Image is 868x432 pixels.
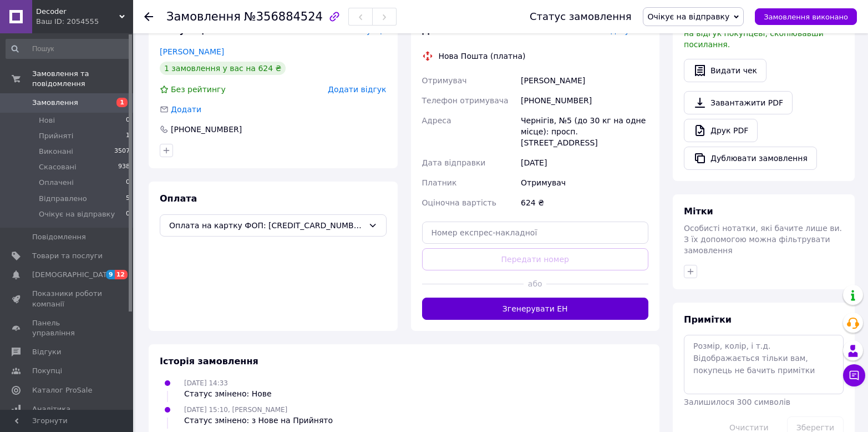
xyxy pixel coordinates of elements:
[422,96,509,105] span: Телефон отримувача
[126,115,130,125] span: 0
[843,364,865,386] button: Чат з покупцем
[519,153,651,173] div: [DATE]
[6,39,131,59] input: Пошук
[519,173,651,193] div: Отримувач
[114,147,130,157] span: 3507
[519,71,651,91] div: [PERSON_NAME]
[39,147,73,157] span: Виконані
[39,131,73,141] span: Прийняті
[422,178,457,187] span: Платник
[39,194,87,204] span: Відправлено
[32,69,133,89] span: Замовлення та повідомлення
[244,10,323,23] span: №356884524
[422,25,470,36] span: Доставка
[684,206,713,217] span: Мітки
[32,318,103,338] span: Панель управління
[755,8,857,25] button: Замовлення виконано
[171,105,201,114] span: Додати
[118,162,130,172] span: 938
[32,232,86,242] span: Повідомлення
[684,398,790,406] span: Залишилося 300 символів
[106,270,115,279] span: 9
[422,298,649,320] button: Згенерувати ЕН
[126,178,130,188] span: 0
[126,209,130,219] span: 0
[684,224,842,255] span: Особисті нотатки, які бачите лише ви. З їх допомогою можна фільтрувати замовлення
[32,404,70,414] span: Аналітика
[160,62,286,75] div: 1 замовлення у вас на 624 ₴
[116,98,128,107] span: 1
[160,193,197,204] span: Оплата
[684,91,793,114] a: Завантажити PDF
[684,18,840,49] span: У вас є 30 днів, щоб відправити запит на відгук покупцеві, скопіювавши посилання.
[519,110,651,153] div: Чернігів, №5 (до 30 кг на одне місце): просп. [STREET_ADDRESS]
[39,115,55,125] span: Нові
[171,85,226,94] span: Без рейтингу
[422,116,451,125] span: Адреса
[36,17,133,27] div: Ваш ID: 2054555
[422,198,496,207] span: Оціночна вартість
[32,385,92,395] span: Каталог ProSale
[684,314,732,325] span: Примітки
[764,13,848,21] span: Замовлення виконано
[32,347,61,357] span: Відгуки
[144,11,153,22] div: Повернутися назад
[648,12,730,21] span: Очікує на відправку
[422,158,486,167] span: Дата відправки
[184,415,333,426] div: Статус змінено: з Нове на Прийнято
[422,76,467,85] span: Отримувач
[328,85,386,94] span: Додати відгук
[184,388,272,399] div: Статус змінено: Нове
[126,131,130,141] span: 1
[422,222,649,244] input: Номер експрес-накладної
[169,219,364,232] span: Оплата на картку ФОП: [CREDIT_CARD_NUMBER], [PERSON_NAME].
[160,356,258,366] span: Історія замовлення
[436,51,529,62] div: Нова Пошта (платна)
[519,91,651,110] div: [PHONE_NUMBER]
[36,7,119,17] span: Decoder
[39,209,115,219] span: Очікує на відправку
[519,193,651,213] div: 624 ₴
[601,26,648,35] span: Редагувати
[524,278,546,289] span: або
[170,124,243,135] div: [PHONE_NUMBER]
[160,47,224,56] a: [PERSON_NAME]
[166,10,241,23] span: Замовлення
[126,194,130,204] span: 5
[32,251,103,261] span: Товари та послуги
[184,379,228,387] span: [DATE] 14:33
[684,147,817,170] button: Дублювати замовлення
[32,366,62,376] span: Покупці
[184,406,287,414] span: [DATE] 15:10, [PERSON_NAME]
[32,270,114,280] span: [DEMOGRAPHIC_DATA]
[39,178,74,188] span: Оплачені
[115,270,128,279] span: 12
[32,98,78,108] span: Замовлення
[32,289,103,309] span: Показники роботи компанії
[530,11,632,22] div: Статус замовлення
[39,162,77,172] span: Скасовані
[684,119,758,142] a: Друк PDF
[684,59,767,82] button: Видати чек
[160,25,210,36] span: Покупець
